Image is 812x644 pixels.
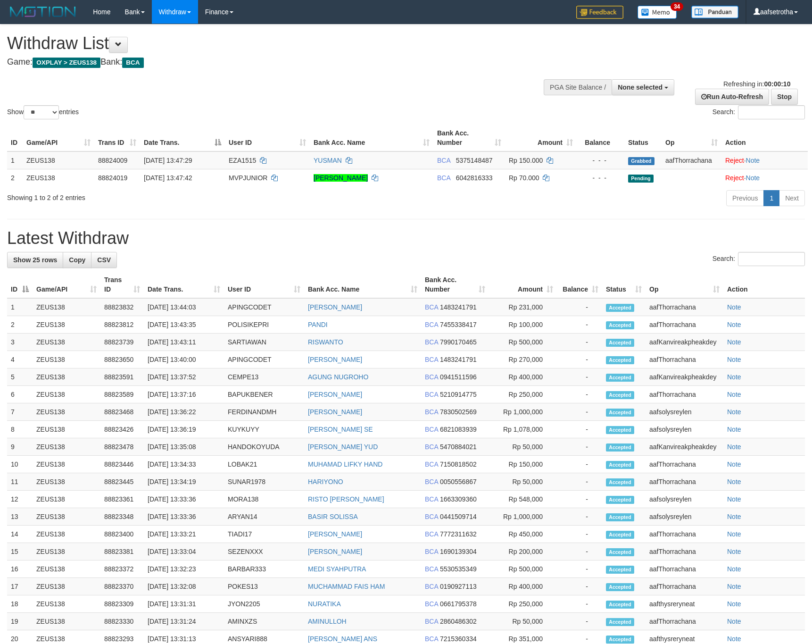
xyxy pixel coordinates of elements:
[763,190,779,206] a: 1
[557,298,602,316] td: -
[646,368,723,386] td: aafKanvireakpheakdey
[33,526,100,543] td: ZEUS138
[606,548,634,556] span: Accepted
[33,351,100,368] td: ZEUS138
[557,438,602,456] td: -
[33,508,100,526] td: ZEUS138
[425,548,438,555] span: BCA
[7,271,33,298] th: ID: activate to sort column descending
[224,456,304,473] td: LOBAK21
[144,456,224,473] td: [DATE] 13:34:33
[727,443,741,451] a: Note
[100,316,144,334] td: 88823812
[606,356,634,364] span: Accepted
[727,600,741,608] a: Note
[489,543,557,560] td: Rp 200,000
[727,338,741,346] a: Note
[421,271,489,298] th: Bank Acc. Number: activate to sort column ascending
[440,373,477,381] span: Copy 0941511596 to clipboard
[308,408,362,416] a: [PERSON_NAME]
[7,351,33,368] td: 4
[612,79,674,95] button: None selected
[618,84,663,91] span: None selected
[308,635,377,643] a: [PERSON_NAME] ANS
[440,495,477,503] span: Copy 1663309360 to clipboard
[646,271,723,298] th: Op: activate to sort column ascending
[425,513,438,520] span: BCA
[746,157,760,164] a: Note
[721,125,808,151] th: Action
[144,368,224,386] td: [DATE] 13:37:52
[606,496,634,504] span: Accepted
[440,321,477,328] span: Copy 7455338417 to clipboard
[100,438,144,456] td: 88823478
[224,368,304,386] td: CEMPE13
[440,338,477,346] span: Copy 7990170465 to clipboard
[727,460,741,468] a: Note
[557,473,602,491] td: -
[425,391,438,398] span: BCA
[308,583,385,590] a: MUCHAMMAD FAIS HAM
[122,58,143,68] span: BCA
[7,386,33,403] td: 6
[94,125,140,151] th: Trans ID: activate to sort column ascending
[308,460,382,468] a: MUHAMAD LIFKY HAND
[628,175,654,183] span: Pending
[662,151,721,169] td: aafThorrachana
[695,89,769,105] a: Run Auto-Refresh
[100,403,144,421] td: 88823468
[308,565,366,573] a: MEDI SYAHPUTRA
[726,190,764,206] a: Previous
[308,530,362,538] a: [PERSON_NAME]
[557,560,602,578] td: -
[23,151,94,169] td: ZEUS138
[425,495,438,503] span: BCA
[606,374,634,382] span: Accepted
[505,125,577,151] th: Amount: activate to sort column ascending
[489,421,557,438] td: Rp 1,078,000
[7,169,23,186] td: 2
[440,530,477,538] span: Copy 7772311632 to clipboard
[606,321,634,329] span: Accepted
[308,495,384,503] a: RISTO [PERSON_NAME]
[646,403,723,421] td: aafsolysreylen
[646,438,723,456] td: aafKanvireakpheakdey
[489,368,557,386] td: Rp 400,000
[606,426,634,434] span: Accepted
[100,334,144,351] td: 88823739
[602,271,646,298] th: Status: activate to sort column ascending
[606,391,634,399] span: Accepted
[308,338,343,346] a: RISWANTO
[33,386,100,403] td: ZEUS138
[7,508,33,526] td: 13
[144,403,224,421] td: [DATE] 13:36:22
[557,403,602,421] td: -
[144,438,224,456] td: [DATE] 13:35:08
[33,298,100,316] td: ZEUS138
[727,565,741,573] a: Note
[489,334,557,351] td: Rp 500,000
[425,373,438,381] span: BCA
[224,386,304,403] td: BAPUKBENER
[308,513,358,520] a: BASIR SOLISSA
[646,351,723,368] td: aafThorrachana
[100,386,144,403] td: 88823589
[671,2,683,11] span: 34
[33,543,100,560] td: ZEUS138
[646,298,723,316] td: aafThorrachana
[7,491,33,508] td: 12
[308,391,362,398] a: [PERSON_NAME]
[456,174,493,182] span: Copy 6042816333 to clipboard
[489,473,557,491] td: Rp 50,000
[144,526,224,543] td: [DATE] 13:33:21
[727,356,741,363] a: Note
[489,508,557,526] td: Rp 1,000,000
[7,543,33,560] td: 15
[310,125,433,151] th: Bank Acc. Name: activate to sort column ascending
[723,271,805,298] th: Action
[224,438,304,456] td: HANDOKOYUDA
[727,530,741,538] a: Note
[557,456,602,473] td: -
[606,531,634,539] span: Accepted
[606,443,634,452] span: Accepted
